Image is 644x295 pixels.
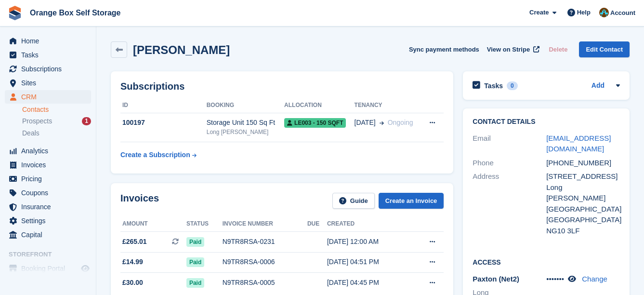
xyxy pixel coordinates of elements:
div: Create a Subscription [120,150,190,160]
div: [STREET_ADDRESS] [546,171,620,182]
span: Paid [186,278,204,288]
span: CRM [21,90,79,104]
th: ID [120,98,207,113]
a: menu [5,158,91,172]
a: menu [5,214,91,228]
span: Tasks [21,48,79,62]
div: [DATE] 04:51 PM [327,257,411,267]
span: Prospects [22,117,52,126]
div: Long [PERSON_NAME] [207,128,284,136]
a: menu [5,186,91,200]
div: [PHONE_NUMBER] [546,158,620,169]
span: Ongoing [388,119,413,126]
a: Guide [332,193,375,209]
span: Subscriptions [21,62,79,76]
span: Home [21,34,79,48]
div: 100197 [120,118,207,128]
a: menu [5,200,91,214]
th: Allocation [284,98,354,113]
span: Capital [21,228,79,241]
div: [GEOGRAPHIC_DATA] [546,215,620,226]
a: Deals [22,128,91,138]
a: menu [5,62,91,76]
span: [DATE] [355,118,376,128]
div: Email [473,133,546,155]
a: menu [5,90,91,104]
th: Due [307,216,327,232]
div: Address [473,171,546,236]
div: Storage Unit 150 Sq Ft [207,118,284,128]
h2: Invoices [120,193,159,209]
a: menu [5,172,91,186]
div: NG10 3LF [546,226,620,237]
a: menu [5,228,91,241]
h2: Contact Details [473,118,620,126]
a: View on Stripe [483,41,541,57]
span: Create [529,8,549,17]
span: Help [577,8,591,17]
span: Deals [22,129,39,138]
a: Prospects 1 [22,116,91,126]
div: N9TR8RSA-0005 [223,278,307,288]
span: LE003 - 150 SQFT [284,118,346,128]
span: Paxton (Net2) [473,275,519,283]
a: Orange Box Self Storage [26,5,125,21]
span: Paid [186,257,204,267]
a: Add [591,80,605,92]
div: [GEOGRAPHIC_DATA] [546,204,620,215]
span: Sites [21,76,79,90]
a: menu [5,76,91,90]
span: Insurance [21,200,79,214]
a: menu [5,144,91,158]
span: Analytics [21,144,79,158]
span: Invoices [21,158,79,172]
div: Long [PERSON_NAME] [546,182,620,204]
th: Invoice number [223,216,307,232]
a: menu [5,34,91,48]
th: Booking [207,98,284,113]
a: Create an Invoice [379,193,444,209]
th: Status [186,216,223,232]
img: Mike [599,8,609,17]
span: Pricing [21,172,79,186]
h2: Tasks [484,81,503,90]
a: menu [5,48,91,62]
a: Preview store [79,263,91,274]
button: Sync payment methods [409,41,479,57]
th: Amount [120,216,186,232]
a: menu [5,262,91,275]
h2: Subscriptions [120,81,444,92]
th: Created [327,216,411,232]
button: Delete [545,41,571,57]
span: £14.99 [122,257,143,267]
span: Settings [21,214,79,228]
div: N9TR8RSA-0006 [223,257,307,267]
a: Change [582,275,607,283]
span: Storefront [9,250,96,259]
div: 0 [507,81,518,90]
th: Tenancy [355,98,421,113]
div: Phone [473,158,546,169]
h2: [PERSON_NAME] [133,43,230,56]
span: ••••••• [546,275,564,283]
span: Account [610,8,635,18]
div: [DATE] 12:00 AM [327,237,411,247]
a: Edit Contact [579,41,630,57]
span: £30.00 [122,278,143,288]
a: Contacts [22,105,91,114]
span: Paid [186,237,204,247]
span: Coupons [21,186,79,200]
img: stora-icon-8386f47178a22dfd0bd8f6a31ec36ba5ce8667c1dd55bd0f319d3a0aa187defe.svg [8,6,22,20]
a: [EMAIL_ADDRESS][DOMAIN_NAME] [546,134,611,153]
div: 1 [82,117,91,125]
a: Create a Subscription [120,146,197,164]
div: [DATE] 04:45 PM [327,278,411,288]
h2: Access [473,257,620,267]
span: £265.01 [122,237,147,247]
span: View on Stripe [487,45,530,54]
div: N9TR8RSA-0231 [223,237,307,247]
span: Booking Portal [21,262,79,275]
